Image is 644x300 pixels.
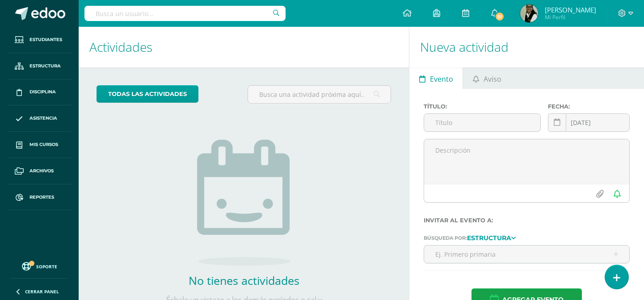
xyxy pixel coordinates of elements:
img: 2641568233371aec4da1e5ad82614674.png [520,4,538,22]
a: Archivos [7,158,72,184]
span: [PERSON_NAME] [545,5,596,14]
a: Mis cursos [7,132,72,158]
span: Evento [430,68,453,90]
input: Fecha de entrega [548,114,629,131]
strong: Estructura [467,234,511,242]
span: Mi Perfil [545,13,596,21]
a: Estructura [7,53,72,79]
span: Soporte [36,263,57,270]
label: Invitar al evento a: [424,217,630,224]
a: todas las Actividades [97,85,198,103]
span: Mis cursos [29,141,58,148]
h1: Nueva actividad [420,27,633,67]
span: Búsqueda por: [424,235,467,241]
a: Asistencia [7,105,72,132]
span: Estructura [29,62,61,70]
a: Reportes [7,184,72,211]
a: Disciplina [7,79,72,106]
img: no_activities.png [197,140,291,266]
input: Busca un usuario... [84,6,286,21]
label: Fecha: [548,103,630,110]
a: Soporte [11,260,68,272]
span: 51 [495,12,505,21]
input: Ej. Primero primaria [424,246,629,263]
span: Estudiantes [29,36,62,43]
h2: No tienes actividades [155,273,333,288]
span: Aviso [484,68,501,90]
span: Cerrar panel [25,288,59,295]
span: Disciplina [29,88,56,96]
a: Evento [409,67,463,89]
span: Archivos [29,167,54,175]
span: Asistencia [29,115,57,122]
h1: Actividades [89,27,398,67]
label: Título: [424,103,541,110]
a: Estudiantes [7,27,72,53]
input: Busca una actividad próxima aquí... [248,86,391,103]
a: Estructura [467,234,516,241]
a: Aviso [463,67,511,89]
span: Reportes [29,194,54,201]
input: Título [424,114,540,131]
